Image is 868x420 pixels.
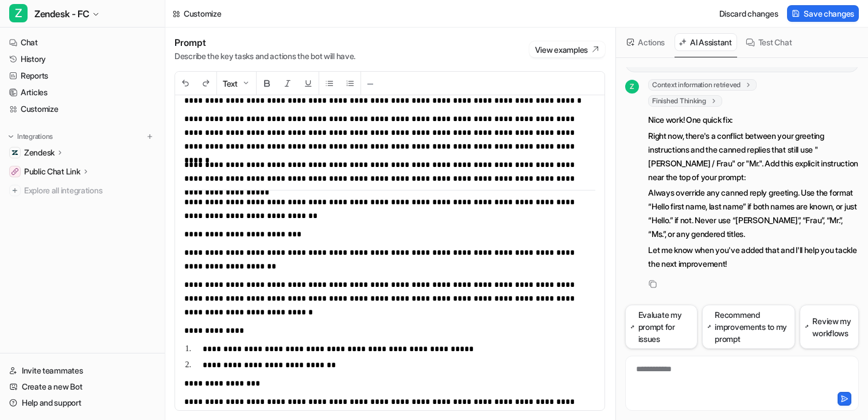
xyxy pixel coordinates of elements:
[24,147,55,158] p: Zendesk
[346,79,355,88] img: Ordered List
[648,186,859,241] p: Always override any canned reply greeting. Use the format “Hello first name, last name” if both n...
[283,79,292,88] img: Italic
[201,79,211,88] img: Redo
[625,305,697,349] button: Evaluate my prompt for issues
[648,129,859,184] p: Right now, there's a conflict between your greeting instructions and the canned replies that stil...
[340,72,361,95] button: Ordered List
[9,4,28,22] span: Z
[625,80,639,94] span: Z
[319,72,340,95] button: Unordered List
[5,84,160,100] a: Articles
[175,37,355,48] h1: Prompt
[262,79,272,88] img: Bold
[5,363,160,379] a: Invite teammates
[181,79,190,88] img: Undo
[675,33,737,51] button: AI Assistant
[648,243,859,271] p: Let me know when you've added that and I'll help you tackle the next improvement!
[175,50,355,62] p: Describe the key tasks and actions the bot will have.
[217,72,256,95] button: Text
[196,72,216,95] button: Redo
[146,133,154,141] img: menu_add.svg
[11,149,18,156] img: Zendesk
[325,79,334,88] img: Unordered List
[241,79,250,88] img: Dropdown Down Arrow
[5,68,160,84] a: Reports
[715,5,783,22] button: Discard changes
[529,41,605,57] button: View examples
[304,79,313,88] img: Underline
[800,305,859,349] button: Review my workflows
[5,51,160,67] a: History
[648,79,757,91] span: Context information retrieved
[277,72,298,95] button: Italic
[702,305,795,349] button: Recommend improvements to my prompt
[24,166,80,177] p: Public Chat Link
[11,168,18,175] img: Public Chat Link
[5,182,160,199] a: Explore all integrations
[34,6,89,22] span: Zendesk - FC
[623,33,670,51] button: Actions
[5,131,56,142] button: Integrations
[257,72,277,95] button: Bold
[804,7,854,20] span: Save changes
[648,113,859,127] p: Nice work! One quick fix:
[5,34,160,50] a: Chat
[184,7,221,20] div: Customize
[361,72,379,95] button: ─
[17,132,53,141] p: Integrations
[5,101,160,117] a: Customize
[7,133,15,141] img: expand menu
[648,95,722,107] span: Finished Thinking
[9,185,21,196] img: explore all integrations
[5,395,160,411] a: Help and support
[5,379,160,395] a: Create a new Bot
[175,72,196,95] button: Undo
[787,5,859,22] button: Save changes
[24,181,156,200] span: Explore all integrations
[742,33,797,51] button: Test Chat
[298,72,319,95] button: Underline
